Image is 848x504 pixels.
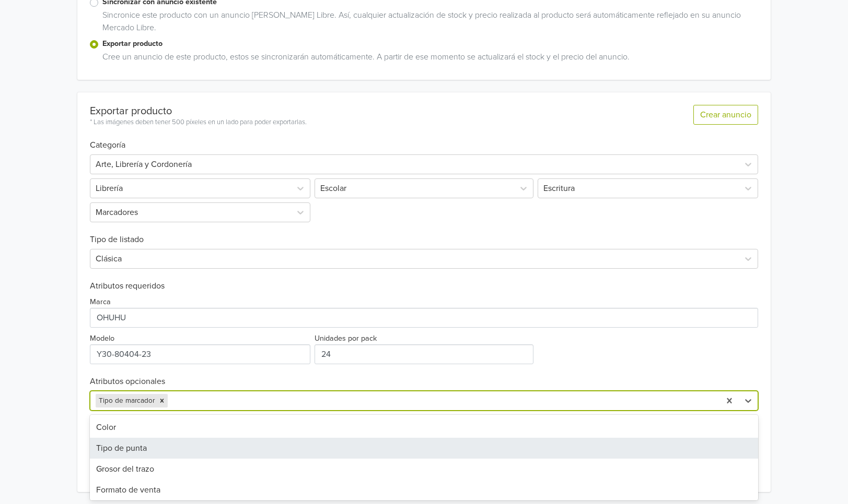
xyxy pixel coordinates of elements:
[98,9,759,38] div: Sincronice este producto con un anuncio [PERSON_NAME] Libre. Así, cualquier actualización de stoc...
[90,281,759,291] h6: Atributos requeridos
[102,38,759,50] label: Exportar producto
[90,222,759,245] h6: Tipo de listado
[90,333,114,344] label: Modelo
[90,459,759,479] div: Grosor del trazo
[693,105,758,125] button: Crear anuncio
[90,417,759,438] div: Color
[98,51,759,67] div: Cree un anuncio de este producto, estos se sincronizarán automáticamente. A partir de ese momento...
[90,438,759,459] div: Tipo de punta
[315,333,377,344] label: Unidades por pack
[156,394,168,407] div: Remove Tipo de marcador
[90,377,759,387] h6: Atributos opcionales
[90,105,307,117] div: Exportar producto
[90,117,307,128] div: * Las imágenes deben tener 500 píxeles en un lado para poder exportarlas.
[90,128,759,150] h6: Categoría
[90,479,759,500] div: Formato de venta
[96,394,156,407] div: Tipo de marcador
[90,296,111,308] label: Marca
